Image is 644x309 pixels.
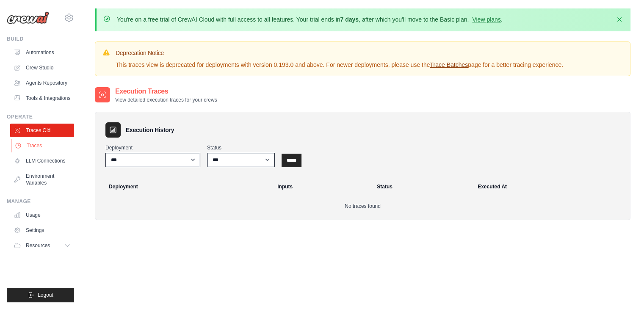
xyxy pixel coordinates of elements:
a: Traces Old [10,124,74,137]
a: LLM Connections [10,154,74,168]
th: Deployment [99,177,272,196]
div: Build [7,36,74,42]
div: Operate [7,113,74,120]
th: Status [372,177,473,196]
a: Crew Studio [10,61,74,74]
img: Logo [7,11,49,24]
strong: 7 days [340,16,359,23]
button: Resources [10,239,74,252]
span: Logout [38,292,53,298]
label: Status [207,144,275,151]
div: Manage [7,198,74,205]
a: Agents Repository [10,76,74,90]
button: Logout [7,288,74,302]
a: Traces [11,139,75,152]
p: No traces found [105,203,620,210]
a: Tools & Integrations [10,91,74,105]
p: This traces view is deprecated for deployments with version 0.193.0 and above. For newer deployme... [116,61,563,69]
h3: Deprecation Notice [116,49,563,57]
a: Usage [10,208,74,222]
th: Executed At [473,177,627,196]
a: Environment Variables [10,169,74,190]
a: Automations [10,46,74,59]
label: Deployment [105,144,200,151]
h2: Execution Traces [115,86,217,97]
span: Resources [26,242,50,249]
th: Inputs [272,177,372,196]
p: View detailed execution traces for your crews [115,97,217,103]
p: You're on a free trial of CrewAI Cloud with full access to all features. Your trial ends in , aft... [117,15,503,24]
a: Trace Batches [430,61,468,68]
a: Settings [10,223,74,237]
a: View plans [472,16,500,23]
h3: Execution History [126,126,174,134]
